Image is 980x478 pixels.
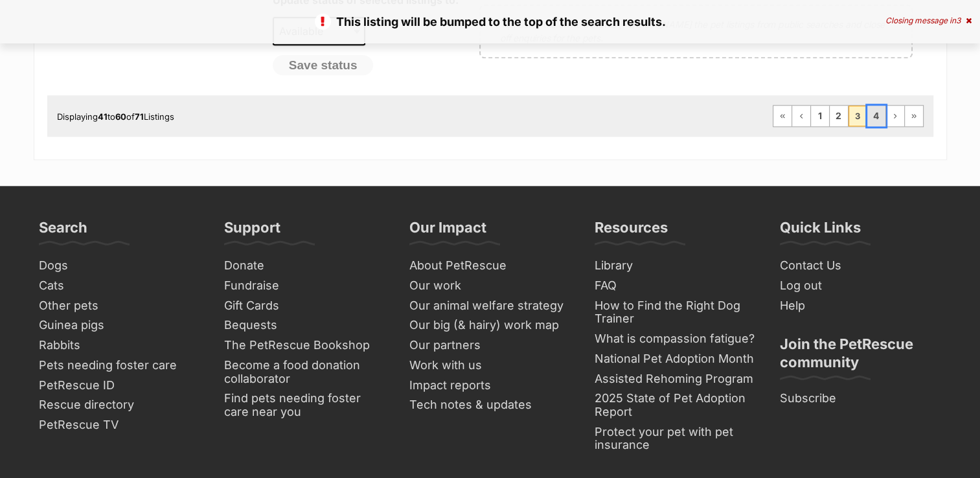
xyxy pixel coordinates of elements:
a: Page 1 [811,106,829,126]
a: Gift Cards [219,296,391,316]
span: Displaying to of Listings [57,111,174,122]
a: National Pet Adoption Month [589,349,762,369]
h3: Support [224,218,280,244]
a: Rescue directory [34,395,206,415]
button: Save status [273,55,374,76]
h3: Quick Links [780,218,861,244]
a: PetRescue TV [34,415,206,435]
span: 3 [956,16,961,25]
a: First page [773,106,792,126]
a: Help [775,296,947,316]
a: PetRescue ID [34,376,206,396]
a: Become a food donation collaborator [219,356,391,389]
h3: Search [39,218,87,244]
a: About PetRescue [404,256,576,276]
a: Find pets needing foster care near you [219,389,391,422]
a: Dogs [34,256,206,276]
a: Next page [886,106,904,126]
a: Cats [34,276,206,296]
a: How to Find the Right Dog Trainer [589,296,762,329]
a: Assisted Rehoming Program [589,369,762,389]
a: Our animal welfare strategy [404,296,576,316]
a: Log out [775,276,947,296]
a: Subscribe [775,389,947,409]
a: Page 4 [867,106,885,126]
a: What is compassion fatigue? [589,329,762,349]
a: Tech notes & updates [404,395,576,415]
a: Work with us [404,356,576,376]
a: Other pets [34,296,206,316]
a: FAQ [589,276,762,296]
h3: Join the PetRescue community [780,335,942,379]
a: Fundraise [219,276,391,296]
span: Page 3 [849,106,867,126]
a: Guinea pigs [34,315,206,336]
h3: Resources [595,218,668,244]
a: Previous page [792,106,810,126]
a: Pets needing foster care [34,356,206,376]
a: Protect your pet with pet insurance [589,422,762,455]
div: Closing message in [885,16,972,25]
a: The PetRescue Bookshop [219,336,391,356]
a: Our big (& hairy) work map [404,315,576,336]
a: Library [589,256,762,276]
a: Donate [219,256,391,276]
a: Impact reports [404,376,576,396]
p: This listing will be bumped to the top of the search results. [13,13,967,30]
nav: Pagination [773,105,924,127]
strong: 71 [135,111,144,122]
a: Last page [905,106,923,126]
a: Contact Us [775,256,947,276]
a: 2025 State of Pet Adoption Report [589,389,762,422]
a: Rabbits [34,336,206,356]
strong: 41 [98,111,108,122]
a: Our work [404,276,576,296]
h3: Our Impact [409,218,486,244]
a: Bequests [219,315,391,336]
a: Page 2 [830,106,848,126]
strong: 60 [115,111,126,122]
a: Our partners [404,336,576,356]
